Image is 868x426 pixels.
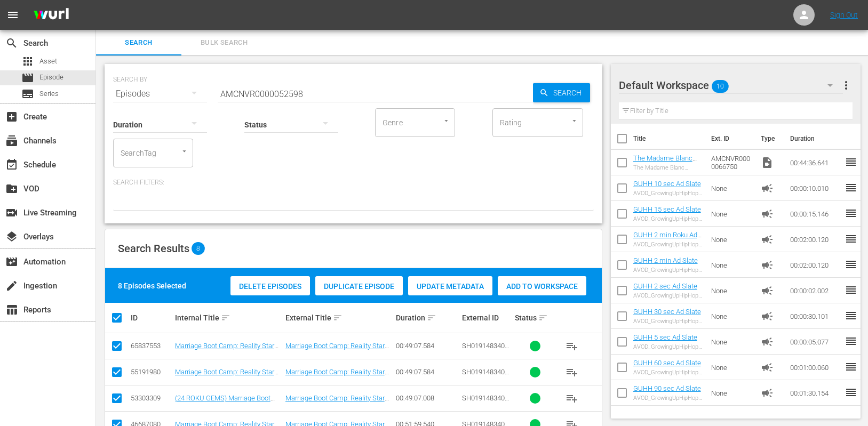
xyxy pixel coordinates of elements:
div: AVOD_GrowingUpHipHopWeTV_WillBeRightBack _2Min_RB24_S01398805001 [633,267,703,274]
td: 00:00:30.101 [786,303,845,329]
span: more_vert [840,79,853,92]
a: Marriage Boot Camp: Reality Stars 410: The Broken Heart [175,368,278,384]
th: Type [754,124,784,154]
button: Duplicate Episode [315,276,403,295]
span: Duplicate Episode [315,282,403,291]
a: GUHH 30 sec Ad Slate [633,308,701,316]
span: sort [427,313,436,323]
span: Reports [5,303,18,316]
span: Schedule [5,158,18,171]
td: AMCNVR0000066750 [707,150,756,175]
div: AVOD_GrowingUpHipHopWeTV_WillBeRightBack _60sec_RB24_S01398805003 [633,369,703,376]
a: GUHH 90 sec Ad Slate [633,384,701,392]
button: playlist_add [559,359,585,385]
span: Ad [761,233,774,246]
span: SH019148340000 [462,342,509,358]
span: 8 [192,242,205,255]
button: Open [569,116,579,126]
button: playlist_add [559,385,585,411]
span: reorder [845,258,857,271]
div: AVOD_GrowingUpHipHopWeTV_WillBeRightBack _10sec_RB24_S01398805006 [633,190,703,197]
span: Ingestion [5,279,18,292]
div: 53303309 [131,394,172,402]
span: Create [5,110,18,123]
div: The Madame Blanc Mysteries 103: Episode 3 [633,164,703,171]
td: None [707,175,756,201]
td: 00:00:05.077 [786,329,845,355]
div: Duration [396,311,459,324]
span: Asset [21,55,34,68]
div: Default Workspace [619,70,843,100]
div: 00:49:07.584 [396,368,459,376]
div: 00:49:07.584 [396,342,459,350]
div: 55191980 [131,368,172,376]
span: Ad [761,259,774,271]
a: GUHH 60 sec Ad Slate [633,359,701,367]
div: ID [131,314,172,322]
a: GUHH 2 sec Ad Slate [633,282,697,290]
a: GUHH 2 min Ad Slate [633,256,698,264]
td: None [707,227,756,252]
span: sort [333,313,343,323]
a: Marriage Boot Camp: Reality Stars 410: The Broken Heart [175,342,278,358]
button: playlist_add [559,333,585,359]
a: Marriage Boot Camp: Reality Stars 410: The Broken Heart [285,394,389,410]
span: Ad [761,182,774,195]
td: 00:01:30.154 [786,380,845,406]
td: 00:00:02.002 [786,278,845,303]
span: menu [6,9,19,21]
span: sort [538,313,548,323]
span: Ad [761,361,774,374]
span: playlist_add [566,340,578,352]
div: External Title [285,311,393,324]
span: Series [21,87,34,100]
p: Search Filters: [113,178,594,187]
div: Status [515,311,556,324]
td: None [707,380,756,406]
span: Bulk Search [188,37,260,49]
span: Search [549,83,590,102]
td: None [707,278,756,303]
div: 00:49:07.008 [396,394,459,402]
div: AVOD_GrowingUpHipHopWeTV_WillBeRightBack _5sec_RB24_S01398805007 [633,343,703,350]
span: Ad [761,387,774,399]
td: 00:44:36.641 [786,150,845,175]
span: reorder [845,309,857,322]
td: 00:02:00.120 [786,252,845,278]
a: Marriage Boot Camp: Reality Stars 410: The Broken Heart [285,368,389,384]
span: Search [5,37,18,50]
span: Add to Workspace [498,282,586,291]
span: Update Metadata [408,282,492,291]
div: 65837553 [131,342,172,350]
span: Delete Episodes [230,282,310,291]
span: Ad [761,335,774,348]
button: Delete Episodes [230,276,310,295]
button: Search [533,83,590,102]
span: Series [39,89,59,99]
span: SH019148340000 [462,368,509,384]
a: Marriage Boot Camp: Reality Stars 410: The Broken Heart [285,342,389,358]
td: None [707,329,756,355]
a: The Madame Blanc Mysteries 103: Episode 3 [633,154,697,178]
span: Ad [761,284,774,297]
div: Internal Title [175,311,282,324]
a: GUHH 15 sec Ad Slate [633,205,701,213]
span: reorder [845,207,857,220]
span: VOD [5,182,18,195]
span: 10 [712,75,729,98]
th: Title [633,124,705,154]
button: more_vert [840,73,853,98]
span: Overlays [5,230,18,243]
span: Asset [39,56,57,67]
span: reorder [845,360,857,373]
button: Update Metadata [408,276,492,295]
span: Episode [39,72,63,83]
span: Ad [761,207,774,220]
td: None [707,252,756,278]
span: reorder [845,156,857,168]
span: SH019148340000 [462,394,509,410]
span: Search [102,37,175,49]
span: Ad [761,310,774,323]
td: None [707,201,756,227]
td: 00:00:10.010 [786,175,845,201]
